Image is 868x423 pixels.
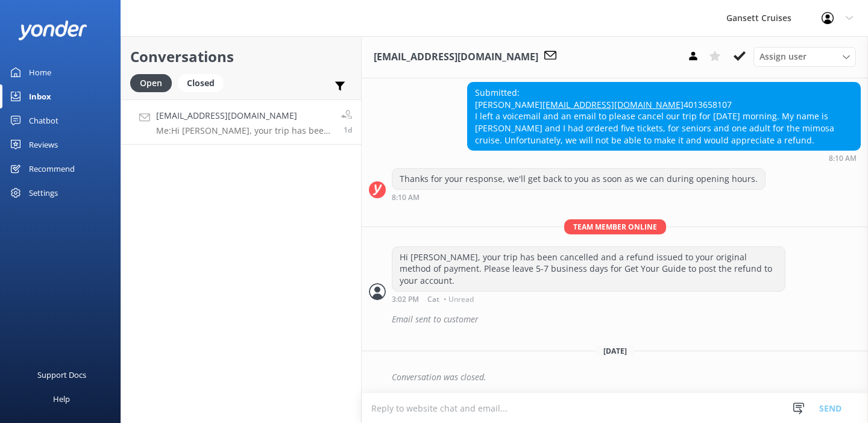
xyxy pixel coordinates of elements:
a: [EMAIL_ADDRESS][DOMAIN_NAME] [542,99,684,110]
a: [EMAIL_ADDRESS][DOMAIN_NAME]Me:Hi [PERSON_NAME], your trip has been cancelled and a refund issued... [121,99,361,145]
div: Support Docs [37,363,86,387]
div: Assign User [753,47,856,66]
a: Open [130,76,178,89]
h4: [EMAIL_ADDRESS][DOMAIN_NAME] [156,109,332,122]
span: Cat [427,296,439,303]
h2: Conversations [130,45,352,68]
div: Reviews [29,133,58,157]
div: Home [29,60,51,84]
div: Hi [PERSON_NAME], your trip has been cancelled and a refund issued to your original method of pay... [392,247,785,291]
div: Open [130,74,172,92]
span: [DATE] [596,346,634,356]
div: 2025-08-19T19:06:22.013 [369,309,861,330]
span: Assign user [759,50,807,63]
span: Aug 19 2025 03:02pm (UTC -04:00) America/New_York [344,125,352,135]
div: Inbox [29,84,51,108]
div: Chatbot [29,108,58,133]
div: Email sent to customer [392,309,861,330]
strong: 8:10 AM [829,155,857,162]
h3: [EMAIL_ADDRESS][DOMAIN_NAME] [374,49,538,65]
div: Thanks for your response, we'll get back to you as soon as we can during opening hours. [392,169,765,189]
strong: 8:10 AM [392,194,420,201]
div: Settings [29,181,58,205]
span: • Unread [444,296,474,303]
div: Help [53,387,70,411]
div: Aug 19 2025 08:10am (UTC -04:00) America/New_York [392,193,766,201]
div: Aug 19 2025 08:10am (UTC -04:00) America/New_York [467,154,861,162]
div: Aug 19 2025 03:02pm (UTC -04:00) America/New_York [392,295,785,303]
strong: 3:02 PM [392,296,419,303]
img: yonder-white-logo.png [18,20,87,40]
span: Team member online [564,219,666,234]
div: Closed [178,74,224,92]
p: Me: Hi [PERSON_NAME], your trip has been cancelled and a refund issued to your original method of... [156,125,332,136]
div: 2025-08-21T13:36:50.538 [369,367,861,387]
div: Submitted: [PERSON_NAME] 4013658107 I left a voicemail and an email to please cancel our trip for... [468,83,860,150]
div: Conversation was closed. [392,367,861,387]
a: Closed [178,76,230,89]
div: Recommend [29,157,75,181]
